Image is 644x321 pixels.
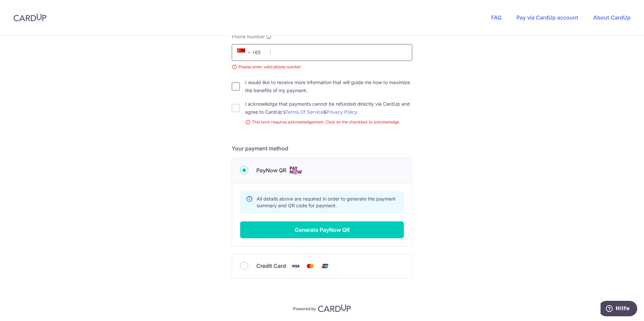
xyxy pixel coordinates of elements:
[245,100,412,116] label: I acknowledge that payments cannot be refunded directly via CardUp and agree to CardUp’s &
[257,196,396,208] span: All details above are required in order to generate the payment summary and QR code for payment.
[593,14,631,21] a: About CardUp
[516,14,578,21] a: Pay via CardUp account
[289,262,302,270] img: Visa
[601,301,637,318] iframe: Öffnet ein Widget, in dem Sie weitere Informationen finden
[318,304,351,312] img: CardUp
[293,305,316,312] p: Powered by
[256,262,286,270] span: Credit Card
[289,166,302,175] img: Cards logo
[232,144,412,152] h5: Your payment method
[237,48,253,57] span: +65
[303,262,317,270] img: Mastercard
[256,166,286,174] span: PayNow QR
[326,109,357,115] a: Privacy Policy
[240,262,404,270] div: Credit Card Visa Mastercard Union Pay
[240,221,404,238] button: Generate PayNow QR
[240,166,404,175] div: PayNow QR Cards logo
[232,64,412,70] small: Please enter valid phone number
[232,33,265,40] span: Phone Number
[13,13,46,22] img: CardUp
[245,78,412,95] label: I would like to receive more information that will guide me how to maximize the benefits of my pa...
[235,48,265,57] span: +65
[245,119,412,126] small: This term requires acknowledgement. Click on the checkbox to acknowledge.
[285,109,323,115] a: Terms Of Service
[491,14,502,21] a: FAQ
[318,262,332,270] img: Union Pay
